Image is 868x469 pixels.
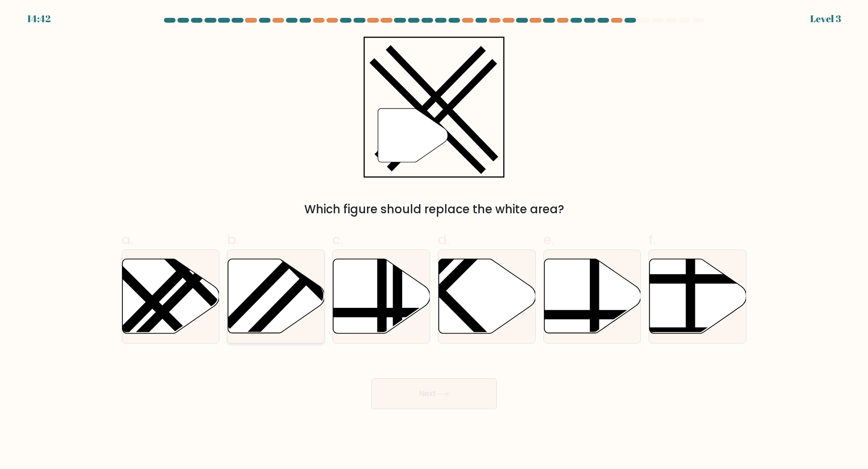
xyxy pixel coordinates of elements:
[378,109,448,162] g: "
[371,378,497,409] button: Next
[227,230,239,249] span: b.
[122,230,133,249] span: a.
[810,12,841,26] div: Level 3
[438,230,449,249] span: d.
[27,12,51,26] div: 14:42
[649,230,655,249] span: f.
[332,230,343,249] span: c.
[543,230,554,249] span: e.
[127,201,741,218] div: Which figure should replace the white area?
